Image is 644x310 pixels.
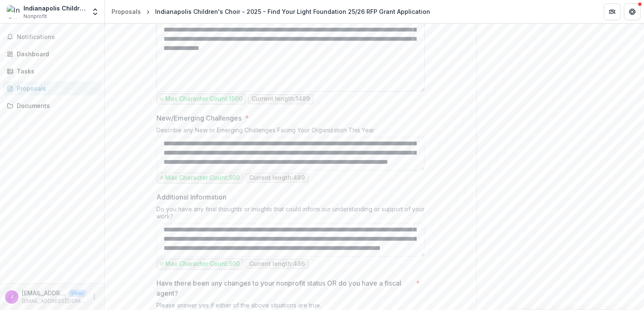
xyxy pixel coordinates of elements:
button: Notifications [3,30,101,44]
p: Have there been any changes to your nonprofit status OR do you have a fiscal agent? [156,278,413,298]
p: [EMAIL_ADDRESS][DOMAIN_NAME] [22,289,65,297]
span: Notifications [17,34,98,41]
div: Tasks [17,67,94,76]
div: jbrown@icchoir.org [10,294,13,299]
div: Proposals [112,7,141,16]
p: Current length: 489 [249,174,305,181]
a: Documents [3,99,101,113]
div: Dashboard [17,50,94,58]
img: Indianapolis Children's Choir [7,5,20,18]
a: Proposals [3,81,101,95]
a: Dashboard [3,47,101,61]
div: Do you have any final thoughts or insights that could inform our understanding or support of your... [156,205,425,223]
p: New/Emerging Challenges [156,113,241,123]
p: Current length: 486 [249,260,305,268]
button: Open entity switcher [89,3,101,20]
p: Max Character Count: 1500 [165,95,242,102]
div: Indianapolis Children's Choir - 2025 - Find Your Light Foundation 25/26 RFP Grant Application [155,7,430,16]
p: [EMAIL_ADDRESS][DOMAIN_NAME] [22,297,86,305]
span: Nonprofit [23,13,47,20]
p: Max Character Count: 500 [165,174,240,181]
p: Additional Information [156,192,226,202]
div: Documents [17,101,94,110]
button: Get Help [624,3,641,20]
nav: breadcrumb [108,5,434,18]
div: Indianapolis Children's Choir [23,4,86,13]
a: Tasks [3,64,101,78]
p: Max Character Count: 500 [165,260,240,268]
button: More [89,292,99,302]
p: Current length: 1489 [252,95,310,102]
div: Describe any New or Emerging Challenges Facing Your Organization This Year [156,126,425,137]
button: Partners [604,3,621,20]
p: User [69,289,86,297]
div: Proposals [17,84,94,93]
a: Proposals [108,5,144,18]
